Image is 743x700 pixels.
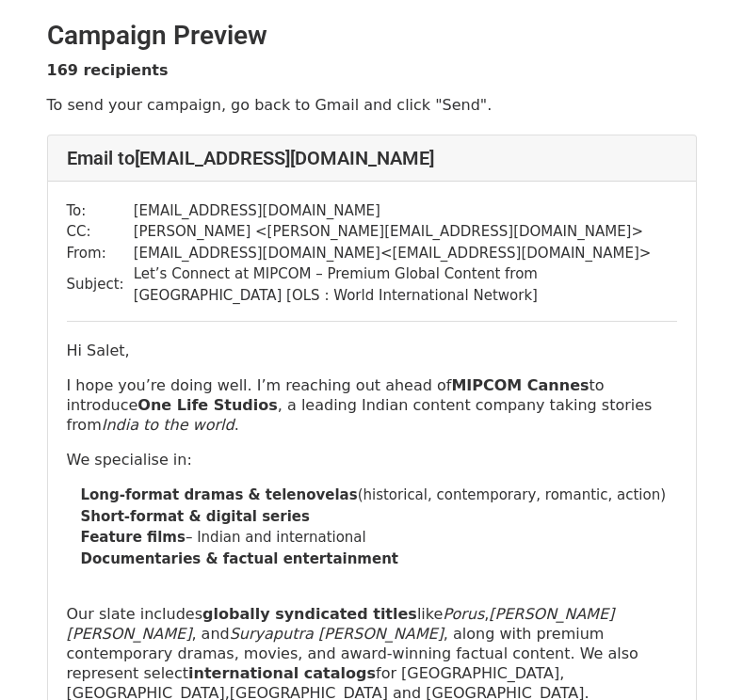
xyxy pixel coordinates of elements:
[134,221,677,243] td: [PERSON_NAME] < [PERSON_NAME][EMAIL_ADDRESS][DOMAIN_NAME] >
[47,20,697,52] h2: Campaign Preview
[67,221,134,243] td: CC:
[188,664,376,682] strong: international catalogs
[47,61,169,79] strong: 169 recipients
[202,605,417,623] strong: globally syndicated titles
[81,529,186,546] strong: Feature films
[81,485,677,506] li: (historical, contemporary, romantic, action)
[134,263,677,306] td: Let’s Connect at MIPCOM – Premium Global Content from [GEOGRAPHIC_DATA] [OLS : World Internationa...
[81,508,310,525] strong: Short-format & digital series
[67,605,615,643] em: [PERSON_NAME] [PERSON_NAME]
[134,200,677,222] td: [EMAIL_ADDRESS][DOMAIN_NAME]
[443,605,484,623] em: Porus
[67,450,677,469] p: We specialise in:
[81,550,399,567] strong: Documentaries & factual entertainment
[67,263,134,306] td: Subject:
[230,625,444,643] i: Suryaputra [PERSON_NAME]
[67,341,677,360] p: Hi Salet,
[137,396,278,414] strong: One Life Studios
[47,95,697,115] p: To send your campaign, go back to Gmail and click "Send".
[67,243,134,264] td: From:
[67,375,677,435] p: I hope you’re doing well. I’m reaching out ahead of to introduce , a leading Indian content compa...
[67,200,134,222] td: To:
[81,486,358,503] strong: Long-format dramas & telenovelas
[134,243,677,264] td: [EMAIL_ADDRESS][DOMAIN_NAME] < [EMAIL_ADDRESS][DOMAIN_NAME] >
[81,527,677,549] li: – Indian and international
[102,416,234,434] em: India to the world
[67,147,677,169] h4: Email to [EMAIL_ADDRESS][DOMAIN_NAME]
[451,376,589,394] strong: MIPCOM Cannes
